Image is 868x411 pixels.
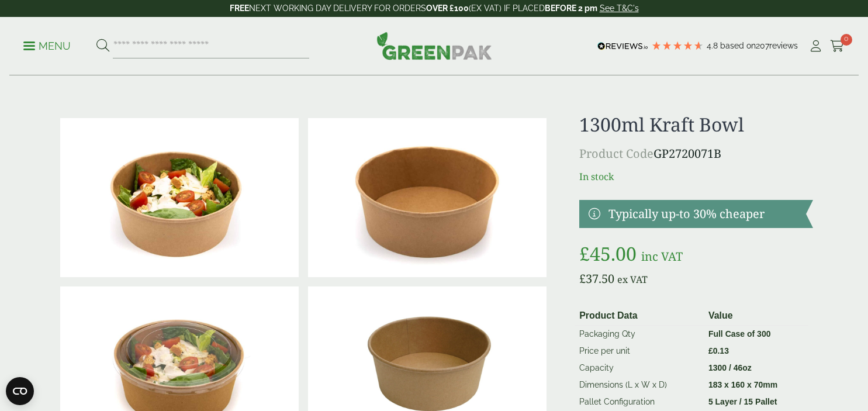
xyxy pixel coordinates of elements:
td: Price per unit [575,343,704,360]
bdi: 37.50 [579,271,614,286]
strong: 1300 / 46oz [708,363,752,372]
img: Kraft Bowl 1300ml [308,118,547,277]
p: In stock [579,170,812,184]
td: Pallet Configuration [575,393,704,410]
span: 0 [841,34,852,46]
img: GreenPak Supplies [376,32,492,60]
a: 0 [830,37,845,55]
span: inc VAT [641,248,683,264]
span: £ [579,271,586,286]
td: Dimensions (L x W x D) [575,377,704,393]
strong: 5 Layer / 15 Pallet [708,397,777,406]
div: 4.79 Stars [651,40,704,51]
img: REVIEWS.io [597,42,648,50]
td: Capacity [575,360,704,377]
span: ex VAT [617,273,648,286]
span: £ [708,346,713,355]
bdi: 45.00 [579,241,637,266]
p: Menu [23,39,71,53]
span: Product Code [579,146,653,161]
strong: FREE [230,4,249,13]
th: Value [704,306,808,326]
strong: BEFORE 2 pm [545,4,597,13]
a: Menu [23,39,71,51]
strong: Full Case of 300 [708,329,771,339]
span: reviews [769,41,798,50]
span: 207 [756,41,769,50]
img: Kraft Bowl 1300ml With Ceaser Salad [60,118,299,277]
strong: OVER £100 [426,4,469,13]
bdi: 0.13 [708,346,729,355]
td: Packaging Qty [575,326,704,343]
i: Cart [830,40,845,52]
h1: 1300ml Kraft Bowl [579,113,812,136]
span: 4.8 [707,41,720,50]
p: GP2720071B [579,145,812,163]
strong: 183 x 160 x 70mm [708,380,777,389]
i: My Account [808,40,823,52]
th: Product Data [575,306,704,326]
a: See T&C's [600,4,639,13]
span: Based on [720,41,756,50]
span: £ [579,241,590,266]
button: Open CMP widget [6,377,34,405]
